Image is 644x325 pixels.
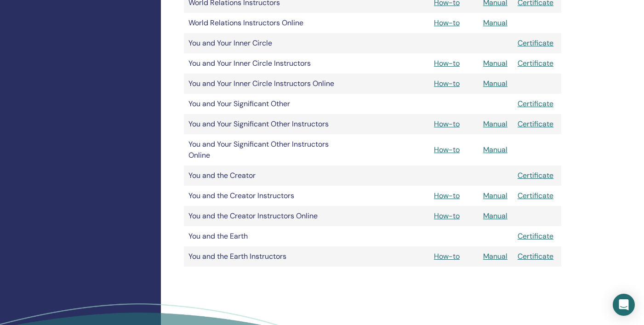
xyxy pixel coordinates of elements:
[518,99,553,108] a: Certificate
[184,134,349,165] td: You and Your Significant Other Instructors Online
[434,79,460,88] a: How-to
[518,38,553,48] a: Certificate
[483,79,507,88] a: Manual
[483,145,507,154] a: Manual
[434,191,460,200] a: How-to
[184,53,349,74] td: You and Your Inner Circle Instructors
[184,13,349,33] td: World Relations Instructors Online
[483,211,507,221] a: Manual
[184,94,349,114] td: You and Your Significant Other
[483,119,507,129] a: Manual
[184,226,349,246] td: You and the Earth
[518,171,553,180] a: Certificate
[518,191,553,200] a: Certificate
[184,186,349,206] td: You and the Creator Instructors
[518,251,553,261] a: Certificate
[434,58,460,68] a: How-to
[613,294,635,316] div: Open Intercom Messenger
[434,119,460,129] a: How-to
[184,206,349,226] td: You and the Creator Instructors Online
[434,145,460,154] a: How-to
[518,119,553,129] a: Certificate
[184,165,349,186] td: You and the Creator
[184,74,349,94] td: You and Your Inner Circle Instructors Online
[184,33,349,53] td: You and Your Inner Circle
[483,251,507,261] a: Manual
[483,191,507,200] a: Manual
[434,251,460,261] a: How-to
[518,58,553,68] a: Certificate
[184,246,349,267] td: You and the Earth Instructors
[483,18,507,28] a: Manual
[434,211,460,221] a: How-to
[483,58,507,68] a: Manual
[518,231,553,241] a: Certificate
[434,18,460,28] a: How-to
[184,114,349,134] td: You and Your Significant Other Instructors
